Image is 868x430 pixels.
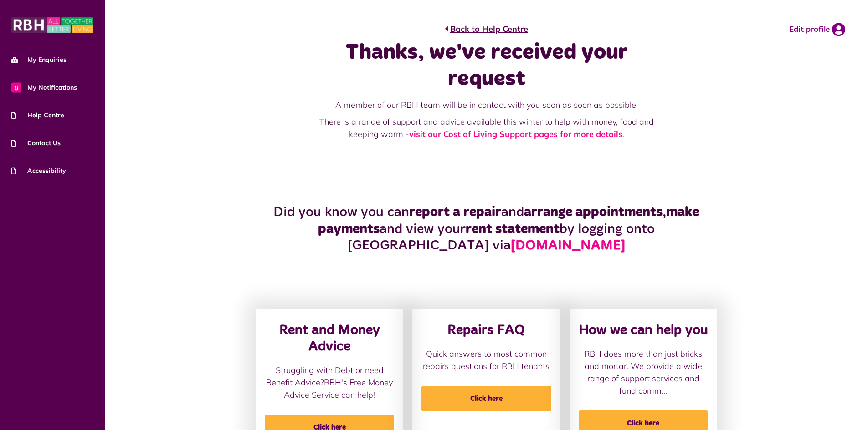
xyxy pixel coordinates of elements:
[421,348,551,372] p: Quick answers to most common repairs questions for RBH tenants
[421,322,551,339] h3: Repairs FAQ
[11,138,61,148] span: Contact Us
[524,205,663,219] strong: arrange appointments
[445,23,528,35] a: Back to Help Centre
[421,386,551,411] span: Click here
[11,166,66,176] span: Accessibility
[11,83,77,92] span: My Notifications
[409,129,622,139] a: visit our Cost of Living Support pages for more details
[305,99,668,111] p: A member of our RBH team will be in contact with you soon as soon as possible.
[579,322,708,339] h3: How we can help you
[789,23,845,36] a: Edit profile
[305,40,668,92] h1: Thanks, we've received your request
[11,16,93,34] img: MyRBH
[409,205,501,219] strong: report a repair
[305,116,668,140] p: There is a range of support and advice available this winter to help with money, food and keeping...
[466,222,560,236] strong: rent statement
[11,55,67,65] span: My Enquiries
[265,364,394,401] p: Struggling with Debt or need Benefit Advice?RBH's Free Money Advice Service can help!
[251,204,722,254] h2: Did you know you can and , and view your by logging onto [GEOGRAPHIC_DATA] via
[511,239,625,253] a: [DOMAIN_NAME]
[11,82,21,92] span: 0
[265,322,394,355] h3: Rent and Money Advice
[11,111,64,120] span: Help Centre
[579,348,708,397] p: RBH does more than just bricks and mortar. We provide a wide range of support services and fund c...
